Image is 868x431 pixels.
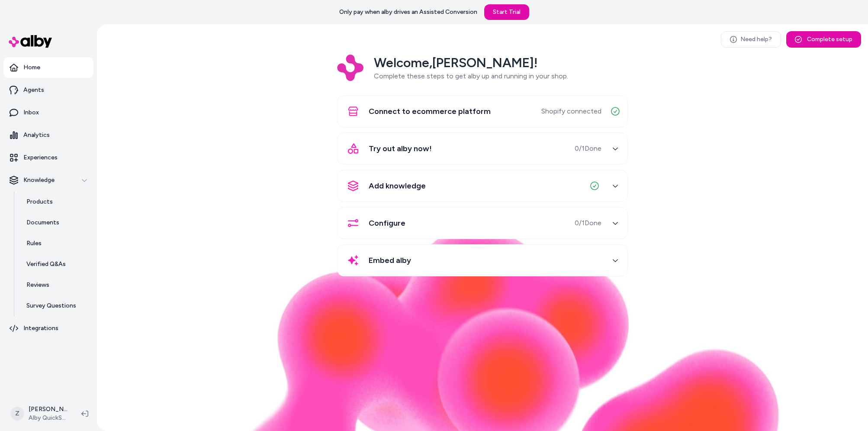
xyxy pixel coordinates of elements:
[369,143,432,155] span: Try out alby now!
[18,254,93,275] a: Verified Q&As
[10,407,24,421] span: Z
[18,191,93,212] a: Products
[369,180,426,192] span: Add knowledge
[721,31,781,48] a: Need help?
[3,147,93,168] a: Experiences
[343,175,622,196] button: Add knowledge
[343,250,622,271] button: Embed alby
[29,405,68,414] p: [PERSON_NAME]
[369,254,411,266] span: Embed alby
[339,8,477,16] p: Only pay when alby drives an Assisted Conversion
[374,72,568,80] span: Complete these steps to get alby up and running in your shop.
[541,106,601,117] span: Shopify connected
[575,218,601,228] span: 0 / 1 Done
[575,143,601,154] span: 0 / 1 Done
[3,318,93,339] a: Integrations
[343,138,622,159] button: Try out alby now!0/1Done
[29,414,68,422] span: Alby QuickStart Store
[26,218,59,227] p: Documents
[3,80,93,100] a: Agents
[185,224,780,431] img: alby Bubble
[18,295,93,316] a: Survey Questions
[337,55,363,81] img: Logo
[3,170,93,191] button: Knowledge
[484,4,529,20] a: Start Trial
[18,212,93,233] a: Documents
[9,35,52,48] img: alby Logo
[343,213,622,233] button: Configure0/1Done
[5,400,74,428] button: Z[PERSON_NAME]Alby QuickStart Store
[26,281,49,289] p: Reviews
[26,198,53,206] p: Products
[23,108,39,117] p: Inbox
[23,324,58,333] p: Integrations
[26,260,66,269] p: Verified Q&As
[23,131,50,139] p: Analytics
[343,101,622,122] button: Connect to ecommerce platformShopify connected
[369,105,491,117] span: Connect to ecommerce platform
[23,86,44,94] p: Agents
[23,153,58,162] p: Experiences
[3,57,93,78] a: Home
[18,275,93,295] a: Reviews
[23,63,40,72] p: Home
[369,217,405,229] span: Configure
[18,233,93,254] a: Rules
[26,301,76,310] p: Survey Questions
[26,239,42,248] p: Rules
[23,176,55,185] p: Knowledge
[786,31,861,48] button: Complete setup
[3,102,93,123] a: Inbox
[374,55,568,71] h2: Welcome, [PERSON_NAME] !
[3,125,93,146] a: Analytics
